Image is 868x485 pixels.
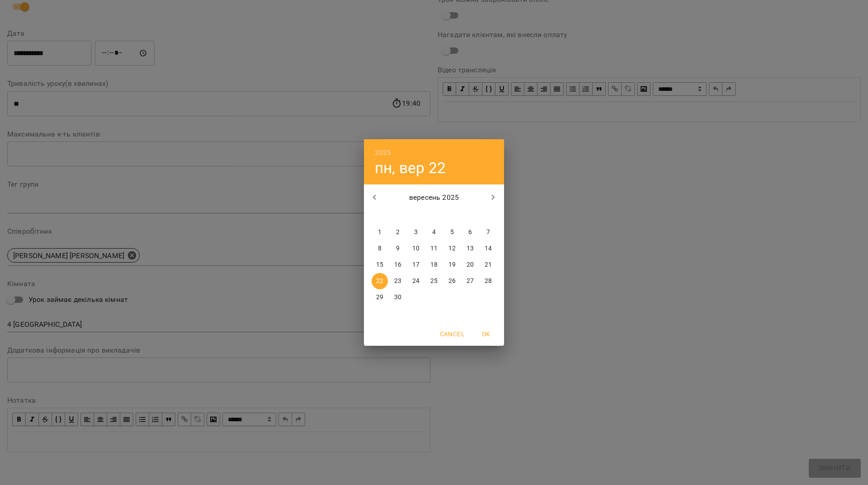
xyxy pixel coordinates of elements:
button: 10 [408,240,424,257]
button: 13 [462,240,478,257]
button: 4 [426,224,442,240]
button: 5 [444,224,460,240]
button: 26 [444,273,460,289]
button: 9 [390,240,406,257]
button: 12 [444,240,460,257]
button: 24 [408,273,424,289]
p: 23 [394,277,401,286]
p: 19 [448,260,456,269]
p: 5 [450,228,454,237]
button: 11 [426,240,442,257]
p: 30 [394,293,401,302]
button: 1 [372,224,388,240]
button: 2 [390,224,406,240]
p: 2 [396,228,400,237]
button: 18 [426,257,442,273]
button: 7 [480,224,496,240]
p: 7 [486,228,490,237]
button: 20 [462,257,478,273]
p: 10 [412,244,420,253]
p: 13 [467,244,474,253]
span: Cancel [440,329,464,339]
p: 29 [376,293,383,302]
p: 25 [430,277,438,286]
span: вт [390,211,406,220]
p: 6 [468,228,472,237]
p: 24 [412,277,420,286]
p: 1 [378,228,382,237]
button: 21 [480,257,496,273]
p: 8 [378,244,382,253]
button: 16 [390,257,406,273]
p: 22 [376,277,383,286]
button: 27 [462,273,478,289]
span: OK [475,329,497,339]
button: 8 [372,240,388,257]
p: 28 [485,277,492,286]
button: 28 [480,273,496,289]
p: 12 [448,244,456,253]
span: пт [444,211,460,220]
p: 9 [396,244,400,253]
p: 17 [412,260,420,269]
span: чт [426,211,442,220]
button: 2025 [375,146,392,159]
button: 15 [372,257,388,273]
p: 3 [414,228,418,237]
p: 21 [485,260,492,269]
button: 22 [372,273,388,289]
button: 3 [408,224,424,240]
p: 15 [376,260,383,269]
button: 29 [372,289,388,306]
button: 30 [390,289,406,306]
button: 25 [426,273,442,289]
button: 6 [462,224,478,240]
button: 17 [408,257,424,273]
p: 26 [448,277,456,286]
button: 14 [480,240,496,257]
p: вересень 2025 [386,192,483,203]
p: 20 [467,260,474,269]
button: OK [472,326,500,342]
p: 14 [485,244,492,253]
button: 19 [444,257,460,273]
span: ср [408,211,424,220]
span: нд [480,211,496,220]
span: пн [372,211,388,220]
p: 11 [430,244,438,253]
button: 23 [390,273,406,289]
button: Cancel [436,326,468,342]
span: сб [462,211,478,220]
p: 18 [430,260,438,269]
p: 16 [394,260,401,269]
p: 27 [467,277,474,286]
button: пн, вер 22 [375,159,446,177]
p: 4 [432,228,436,237]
